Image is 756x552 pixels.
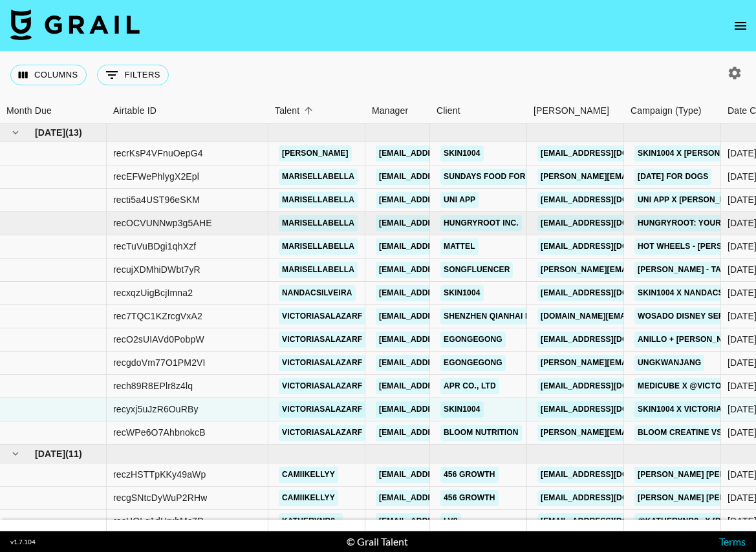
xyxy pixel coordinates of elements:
a: [PERSON_NAME][EMAIL_ADDRESS][DOMAIN_NAME] [537,169,748,185]
a: Sundays Food for Dogs [440,169,554,185]
img: Grail Talent [10,9,140,40]
span: [DATE] [35,126,65,139]
a: [EMAIL_ADDRESS][DOMAIN_NAME] [537,239,682,255]
a: [EMAIL_ADDRESS][DOMAIN_NAME] [537,145,682,162]
a: marisellabella [279,262,358,278]
a: [EMAIL_ADDRESS][DOMAIN_NAME] [376,192,521,208]
a: [PERSON_NAME][EMAIL_ADDRESS][DOMAIN_NAME] [537,355,748,371]
a: [EMAIL_ADDRESS][DOMAIN_NAME] [376,355,521,371]
div: recujXDMhiDWbt7yR [113,263,200,276]
a: SKIN1004 [440,145,484,162]
a: [EMAIL_ADDRESS][DOMAIN_NAME] [376,490,521,506]
a: [EMAIL_ADDRESS][DOMAIN_NAME] [376,169,521,185]
div: recOCVUNNwp3g5AHE [113,217,212,229]
div: recgSNtcDyWuP2RHw [113,491,207,504]
a: [EMAIL_ADDRESS][DOMAIN_NAME] [537,332,682,348]
a: victoriasalazarf [279,378,365,394]
div: Airtable ID [107,98,268,123]
a: [EMAIL_ADDRESS][DOMAIN_NAME] [376,262,521,278]
a: [EMAIL_ADDRESS][DOMAIN_NAME] [537,192,682,208]
a: nandacsilveira [279,285,356,301]
a: marisellabella [279,239,358,255]
a: marisellabella [279,192,358,208]
div: Campaign (Type) [624,98,721,123]
button: Sort [299,101,318,120]
span: ( 13 ) [65,126,82,139]
div: recti5a4UST96eSKM [113,193,200,206]
a: [EMAIL_ADDRESS][DOMAIN_NAME] [537,215,682,231]
div: recHOLg1dHrxbMc7D [113,515,204,527]
a: SKIN1004 [440,401,484,418]
a: APR Co., Ltd [440,378,499,394]
div: Manager [365,98,430,123]
a: [EMAIL_ADDRESS][DOMAIN_NAME] [376,145,521,162]
div: © Grail Talent [347,535,408,548]
a: 456 Growth [440,467,499,483]
span: ( 11 ) [65,447,82,460]
a: victoriasalazarf [279,401,365,418]
a: victoriasalazarf [279,332,365,348]
a: [EMAIL_ADDRESS][DOMAIN_NAME] [376,401,521,418]
a: Hungryroot Inc. [440,215,522,231]
a: 456 Growth [440,490,499,506]
a: [PERSON_NAME][EMAIL_ADDRESS][DOMAIN_NAME] [537,262,748,278]
button: hide children [6,123,25,142]
a: WOSADO DISNEY SERIES [634,308,740,324]
a: Anillo + [PERSON_NAME] [634,332,746,348]
a: [EMAIL_ADDRESS][DOMAIN_NAME] [537,513,682,529]
div: recxqzUigBcjImna2 [113,286,193,299]
a: Songfluencer [440,262,513,278]
button: hide children [6,445,25,463]
a: camiikellyy [279,467,338,483]
div: recTuVuBDgi1qhXzf [113,240,196,253]
div: v 1.7.104 [10,538,36,546]
div: rec7TQC1KZrcgVxA2 [113,310,202,323]
a: Mattel [440,239,479,255]
a: [EMAIL_ADDRESS][DOMAIN_NAME] [376,285,521,301]
a: victoriasalazarf [279,355,365,371]
a: marisellabella [279,169,358,185]
a: [EMAIL_ADDRESS][DOMAIN_NAME] [537,401,682,418]
a: [EMAIL_ADDRESS][DOMAIN_NAME] [376,467,521,483]
div: recEFWePhlygX2Epl [113,170,199,183]
a: Bloom Nutrition [440,425,522,441]
div: rech89R8EPlr8z4lq [113,379,193,392]
a: camiikellyy [279,490,338,506]
a: [EMAIL_ADDRESS][DOMAIN_NAME] [376,332,521,348]
a: victoriasalazarf [279,308,365,324]
div: Booker [527,98,624,123]
a: [EMAIL_ADDRESS][DOMAIN_NAME] [537,378,682,394]
a: LV8 [440,513,461,529]
a: skin1004 X [PERSON_NAME] [634,145,753,162]
a: Uni app X [PERSON_NAME] [634,192,749,208]
a: [EMAIL_ADDRESS][DOMAIN_NAME] [376,215,521,231]
div: [PERSON_NAME] [534,98,609,123]
a: ungKwanJang [634,355,704,371]
button: Show filters [97,65,169,85]
a: [EMAIL_ADDRESS][DOMAIN_NAME] [376,425,521,441]
a: [EMAIL_ADDRESS][DOMAIN_NAME] [376,239,521,255]
a: Uni App [440,192,479,208]
div: Month Due [6,98,52,123]
button: open drawer [728,13,753,39]
a: victoriasalazarf [279,425,365,441]
a: Shenzhen Qianhai Magwow Technology [DOMAIN_NAME] [440,308,693,324]
a: [DOMAIN_NAME][EMAIL_ADDRESS][DOMAIN_NAME] [537,308,747,324]
a: [EMAIL_ADDRESS][DOMAIN_NAME] [537,467,682,483]
div: Airtable ID [113,98,157,123]
a: [PERSON_NAME][EMAIL_ADDRESS][DOMAIN_NAME] [537,425,748,441]
div: recgdoVm77O1PM2VI [113,356,206,369]
a: [DATE] for Dogs [634,169,711,185]
div: recrKsP4VFnuOepG4 [113,147,203,160]
a: katherynb8_ [279,513,343,529]
div: recyxj5uJzR6OuRBy [113,403,199,416]
button: Select columns [10,65,87,85]
div: reczHSTTpKKy49aWp [113,468,206,481]
div: recWPe6O7AhbnokcB [113,426,206,439]
div: Client [430,98,527,123]
span: [DATE] [35,447,65,460]
a: [EMAIL_ADDRESS][DOMAIN_NAME] [376,308,521,324]
a: marisellabella [279,215,358,231]
a: [EMAIL_ADDRESS][DOMAIN_NAME] [376,378,521,394]
div: Talent [275,98,299,123]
